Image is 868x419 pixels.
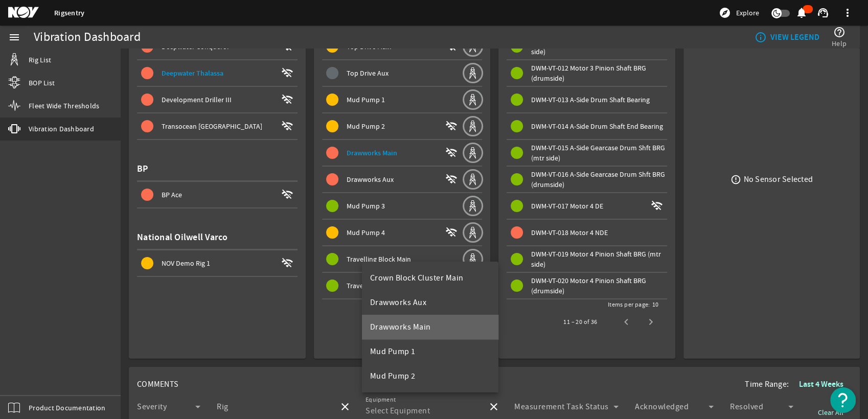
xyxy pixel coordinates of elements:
span: BP Ace [162,190,182,199]
span: Mud Pump 2 [370,371,416,381]
span: Drawworks Aux [347,175,394,184]
mat-icon: notifications [795,7,808,19]
span: DWM-VT-018 Motor 4 NDE [531,228,608,237]
button: Deepwater Thalassa [137,60,298,86]
button: DWM-VT-019 Motor 4 Pinion Shaft BRG (mtr side) [507,246,667,272]
button: Mud Pump 3 [322,193,462,219]
button: Transocean [GEOGRAPHIC_DATA] [137,113,298,139]
span: Vibration Dashboard [29,124,94,134]
div: BP [137,156,298,182]
span: Rig List [29,55,51,65]
button: VIEW LEGEND [750,28,824,46]
mat-icon: help_outline [833,26,846,38]
mat-icon: wifi_off [445,147,458,159]
div: National Oilwell Varco [137,225,298,250]
button: Open Resource Center [830,387,856,413]
span: Mud Pump 2 [347,122,385,131]
span: Mud Pump 1 [347,95,385,104]
span: Mud Pump 3 [347,201,385,211]
input: Select a Rig [217,405,331,417]
mat-icon: wifi_off [281,94,293,106]
mat-icon: wifi_off [281,189,293,201]
div: 10 [652,299,659,310]
button: DWM-VT-012 Motor 3 Pinion Shaft BRG (drumside) [507,60,667,86]
span: Drawworks Main [347,148,397,158]
div: Items per page: [608,299,650,310]
span: DWM-VT-013 A-Side Drum Shaft Bearing [531,95,650,104]
mat-label: Measurement Task Status [514,402,609,412]
span: DWM-VT-019 Motor 4 Pinion Shaft BRG (mtr side) [531,249,661,269]
button: BP Ace [137,182,298,207]
mat-icon: support_agent [817,7,829,19]
button: Mud Pump 2 [322,113,462,139]
mat-icon: close [339,401,351,413]
mat-icon: wifi_off [445,226,458,239]
mat-icon: wifi_off [651,200,663,212]
mat-icon: wifi_off [281,67,293,79]
span: Drawworks Aux [370,297,427,308]
span: Help [832,38,847,49]
button: Mud Pump 1 [322,87,462,112]
span: Travelling Block Main [347,254,411,264]
span: DWM-VT-020 Motor 4 Pinion Shaft BRG (drumside) [531,276,646,295]
span: BOP List [29,78,55,88]
button: DWM-VT-020 Motor 4 Pinion Shaft BRG (drumside) [507,273,667,298]
mat-label: Resolved [730,402,763,412]
span: Crown Block Cluster Main [370,273,464,283]
button: Top Drive Aux [322,60,462,86]
button: Previous page [614,310,638,334]
button: Travelling Block Aux [322,273,462,298]
button: Last 4 Weeks [791,375,852,393]
mat-icon: wifi_off [445,173,458,185]
mat-label: Severity [137,402,167,412]
button: DWM-VT-014 A-Side Drum Shaft End Bearing [507,113,667,139]
mat-icon: explore [719,7,731,19]
span: Travelling Block Aux [347,281,408,290]
button: DWM-VT-016 A-Side Gearcase Drum Shft BRG (drumside) [507,167,667,192]
span: NOV Demo Rig 1 [162,259,210,268]
mat-icon: wifi_off [445,120,458,132]
span: DWM-VT-015 A-Side Gearcase Drum Shft BRG (mtr side) [531,143,665,162]
span: Product Documentation [29,403,105,413]
div: No Sensor Selected [744,174,813,184]
b: Last 4 Weeks [799,379,843,389]
div: 11 – 20 of 36 [563,317,597,327]
span: COMMENTS [137,379,178,389]
span: Fleet Wide Thresholds [29,101,99,111]
span: Deepwater Thalassa [162,68,223,78]
button: DWM-VT-017 Motor 4 DE [507,193,667,219]
button: DWM-VT-013 A-Side Drum Shaft Bearing [507,87,667,112]
mat-label: Acknowledged [635,402,689,412]
button: Drawworks Main [322,140,462,166]
span: DWM-VT-016 A-Side Gearcase Drum Shft BRG (drumside) [531,170,665,189]
button: Drawworks Aux [322,167,462,192]
div: Vibration Dashboard [34,32,141,42]
span: Clear All [818,407,843,417]
div: Time Range: [745,375,852,393]
mat-icon: menu [8,31,20,43]
button: Travelling Block Main [322,246,462,272]
mat-icon: close [488,401,500,413]
button: Next page [638,310,663,334]
mat-label: Equipment [366,396,396,404]
mat-icon: wifi_off [281,257,293,269]
mat-label: Rig [217,402,229,412]
span: DWM-VT-012 Motor 3 Pinion Shaft BRG (drumside) [531,63,646,83]
mat-icon: error_outline [730,174,741,185]
span: Mud Pump 4 [347,228,385,237]
span: Transocean [GEOGRAPHIC_DATA] [162,122,262,131]
span: Drawworks Main [370,322,431,332]
span: Mud Pump 1 [370,346,416,357]
input: Select Equipment [366,405,479,417]
button: DWM-VT-018 Motor 4 NDE [507,220,667,245]
button: Explore [715,5,763,21]
mat-icon: vibration [8,123,20,135]
span: Explore [736,8,759,18]
button: Development Driller III [137,87,298,112]
mat-icon: info_outline [755,31,763,43]
span: Top Drive Aux [347,68,389,78]
button: DWM-VT-015 A-Side Gearcase Drum Shft BRG (mtr side) [507,140,667,166]
span: DWM-VT-017 Motor 4 DE [531,201,603,211]
span: DWM-VT-014 A-Side Drum Shaft End Bearing [531,122,663,131]
button: more_vert [835,1,860,25]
